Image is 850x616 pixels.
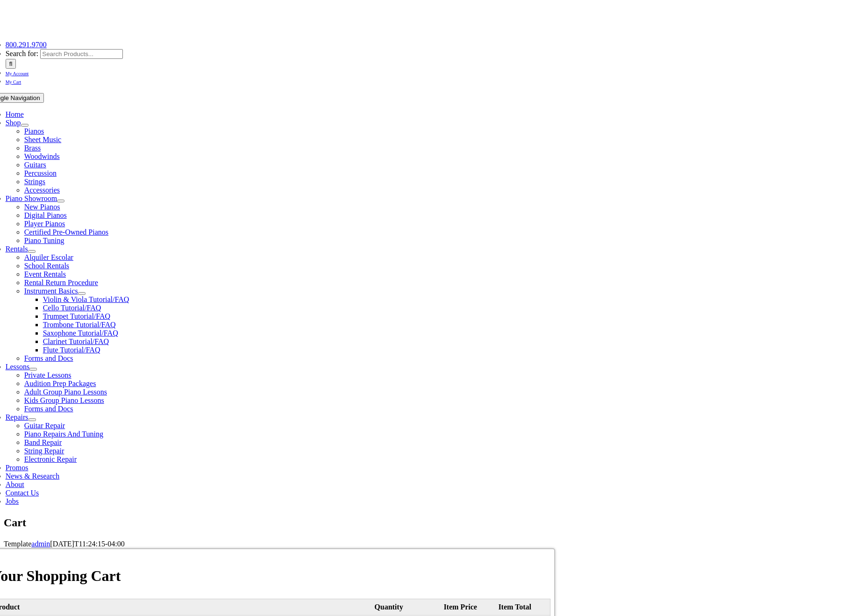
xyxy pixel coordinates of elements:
[43,346,100,354] a: Flute Tutorial/FAQ
[496,599,550,616] th: Item Total
[43,329,118,337] a: Saxophone Tutorial/FAQ
[24,279,98,287] a: Rental Return Procedure
[57,200,64,202] button: Open submenu of Piano Showroom
[24,161,46,169] a: Guitars
[24,178,45,186] a: Strings
[43,295,129,303] a: Violin & Viola Tutorial/FAQ
[24,152,60,160] a: Woodwinds
[43,337,109,345] a: Clarinet Tutorial/FAQ
[6,497,19,505] span: Jobs
[29,368,37,371] button: Open submenu of Lessons
[24,430,103,438] a: Piano Repairs And Tuning
[24,396,104,404] a: Kids Group Piano Lessons
[6,69,29,77] a: My Account
[24,455,77,463] a: Electronic Repair
[6,464,29,472] a: Promos
[24,388,107,396] a: Adult Group Piano Lessons
[43,312,110,320] a: Trumpet Tutorial/FAQ
[43,321,116,329] a: Trombone Tutorial/FAQ
[29,418,36,421] button: Open submenu of Repairs
[6,77,21,85] a: My Cart
[6,245,28,253] span: Rentals
[24,136,62,143] span: Sheet Music
[24,405,73,413] a: Forms and Docs
[6,472,60,480] a: News & Research
[24,144,41,152] a: Brass
[24,422,65,430] a: Guitar Repair
[43,304,101,312] a: Cello Tutorial/FAQ
[4,540,31,548] span: Template
[24,253,73,261] span: Alquiler Escolar
[24,371,71,379] a: Private Lessons
[24,354,73,362] a: Forms and Docs
[6,79,21,85] span: My Cart
[24,203,60,211] a: New Pianos
[24,270,66,278] span: Event Rentals
[372,599,441,616] th: Quantity
[6,413,29,421] span: Repairs
[6,489,39,497] a: Contact Us
[6,363,30,371] a: Lessons
[441,599,496,616] th: Item Price
[31,540,50,548] a: admin
[24,236,64,244] a: Piano Tuning
[24,262,69,270] a: School Rentals
[6,480,24,488] a: About
[24,169,57,177] a: Percussion
[24,447,64,455] a: String Repair
[24,438,62,446] a: Band Repair
[6,71,29,76] span: My Account
[6,41,47,49] a: 800.291.9700
[24,186,60,194] a: Accessories
[6,194,57,202] span: Piano Showroom
[50,540,124,548] span: [DATE]T11:24:15-04:00
[24,127,44,135] a: Pianos
[28,250,36,253] button: Open submenu of Rentals
[40,49,123,59] input: Search Products...
[21,124,29,127] button: Open submenu of Shop
[6,59,16,69] input: Search
[6,119,21,127] a: Shop
[24,380,96,387] a: Audition Prep Packages
[24,220,65,228] a: Player Pianos
[6,110,24,118] a: Home
[24,211,67,219] a: Digital Pianos
[24,228,108,236] span: Certified Pre-Owned Pianos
